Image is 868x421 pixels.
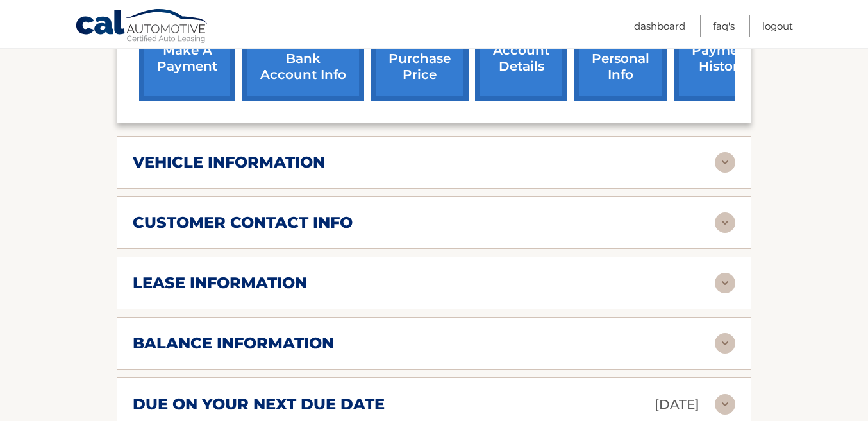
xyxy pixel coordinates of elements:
[475,17,567,101] a: account details
[634,15,685,37] a: Dashboard
[715,333,735,354] img: accordion-rest.svg
[133,334,334,353] h2: balance information
[75,8,210,46] a: Cal Automotive
[133,273,307,293] h2: lease information
[674,17,770,101] a: payment history
[715,212,735,233] img: accordion-rest.svg
[762,15,793,37] a: Logout
[574,17,667,101] a: update personal info
[242,17,364,101] a: Add/Remove bank account info
[713,15,735,37] a: FAQ's
[655,393,699,416] p: [DATE]
[371,17,469,101] a: request purchase price
[133,153,325,172] h2: vehicle information
[133,395,385,414] h2: due on your next due date
[715,394,735,415] img: accordion-rest.svg
[139,17,235,101] a: make a payment
[715,273,735,293] img: accordion-rest.svg
[133,213,353,232] h2: customer contact info
[715,152,735,173] img: accordion-rest.svg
